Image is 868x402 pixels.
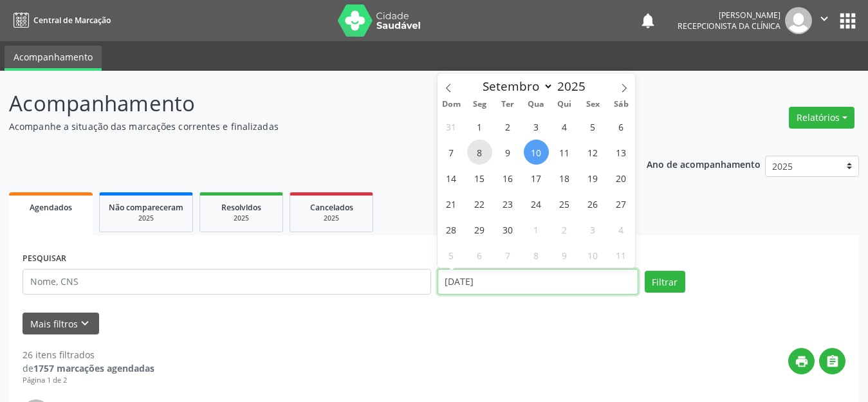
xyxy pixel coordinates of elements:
label: PESQUISAR [23,249,66,269]
span: Setembro 3, 2025 [524,114,549,139]
button: Filtrar [645,271,685,293]
span: Setembro 2, 2025 [495,114,521,139]
span: Outubro 5, 2025 [439,242,464,268]
strong: 1757 marcações agendadas [33,362,154,374]
span: Outubro 3, 2025 [580,217,605,242]
span: Setembro 30, 2025 [495,217,521,242]
span: Setembro 20, 2025 [609,165,634,190]
input: Year [553,78,596,95]
p: Ano de acompanhamento [647,156,761,172]
span: Outubro 9, 2025 [552,242,577,268]
span: Central de Marcação [33,15,111,26]
span: Setembro 24, 2025 [524,191,549,216]
span: Setembro 13, 2025 [609,140,634,165]
span: Setembro 5, 2025 [580,114,605,139]
span: Outubro 2, 2025 [552,217,577,242]
span: Setembro 21, 2025 [439,191,464,216]
button:  [812,7,836,34]
span: Setembro 18, 2025 [552,165,577,190]
span: Outubro 6, 2025 [467,242,492,268]
div: [PERSON_NAME] [678,10,780,21]
span: Setembro 23, 2025 [495,191,521,216]
div: 2025 [209,214,273,223]
button: notifications [639,12,657,30]
span: Outubro 7, 2025 [495,242,521,268]
span: Não compareceram [109,202,183,213]
button: print [788,348,815,374]
img: img [785,7,812,34]
span: Setembro 8, 2025 [467,140,492,165]
span: Outubro 8, 2025 [524,242,549,268]
span: Setembro 27, 2025 [609,191,634,216]
span: Setembro 12, 2025 [580,140,605,165]
span: Qua [522,100,550,109]
div: Página 1 de 2 [23,375,154,386]
span: Setembro 26, 2025 [580,191,605,216]
span: Setembro 14, 2025 [439,165,464,190]
span: Outubro 11, 2025 [609,242,634,268]
i: print [795,354,809,369]
span: Outubro 10, 2025 [580,242,605,268]
span: Setembro 28, 2025 [439,217,464,242]
span: Cancelados [310,202,353,213]
span: Setembro 25, 2025 [552,191,577,216]
span: Setembro 7, 2025 [439,140,464,165]
div: 2025 [299,214,364,223]
span: Setembro 9, 2025 [495,140,521,165]
span: Seg [465,100,494,109]
span: Sáb [607,100,635,109]
span: Outubro 1, 2025 [524,217,549,242]
div: 2025 [109,214,183,223]
select: Month [477,77,554,95]
i:  [817,12,831,26]
span: Outubro 4, 2025 [609,217,634,242]
span: Setembro 10, 2025 [524,140,549,165]
p: Acompanhamento [9,87,604,120]
span: Setembro 4, 2025 [552,114,577,139]
i:  [826,354,840,369]
input: Selecione um intervalo [438,269,638,295]
span: Recepcionista da clínica [678,21,780,32]
i: keyboard_arrow_down [78,316,92,331]
button: Relatórios [789,107,854,129]
span: Setembro 15, 2025 [467,165,492,190]
span: Dom [438,100,466,109]
span: Setembro 1, 2025 [467,114,492,139]
div: 26 itens filtrados [23,348,154,361]
div: de [23,361,154,375]
a: Acompanhamento [5,46,102,71]
input: Nome, CNS [23,269,431,295]
span: Setembro 6, 2025 [609,114,634,139]
span: Setembro 29, 2025 [467,217,492,242]
span: Resolvidos [221,202,261,213]
button: apps [836,10,859,32]
button: Mais filtroskeyboard_arrow_down [23,313,99,335]
span: Agendados [30,202,72,213]
span: Setembro 19, 2025 [580,165,605,190]
span: Ter [494,100,522,109]
a: Central de Marcação [9,10,111,31]
span: Setembro 22, 2025 [467,191,492,216]
span: Sex [578,100,607,109]
span: Setembro 17, 2025 [524,165,549,190]
span: Agosto 31, 2025 [439,114,464,139]
p: Acompanhe a situação das marcações correntes e finalizadas [9,120,604,133]
span: Setembro 16, 2025 [495,165,521,190]
span: Setembro 11, 2025 [552,140,577,165]
span: Qui [550,100,578,109]
button:  [819,348,845,374]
